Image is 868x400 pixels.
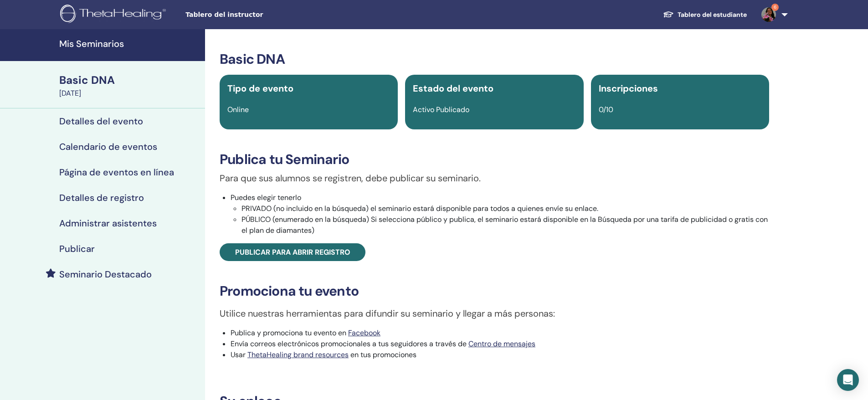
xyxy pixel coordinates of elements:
h4: Publicar [59,243,95,254]
span: Inscripciones [599,82,658,94]
h3: Promociona tu evento [220,283,769,299]
li: Envía correos electrónicos promocionales a tus seguidores a través de [231,338,769,349]
span: Online [227,105,249,114]
h3: Publica tu Seminario [220,151,769,168]
div: Open Intercom Messenger [837,369,859,391]
h4: Detalles del evento [59,116,143,127]
div: [DATE] [59,88,200,99]
span: Activo Publicado [413,105,469,114]
span: Estado del evento [413,82,493,94]
p: Utilice nuestras herramientas para difundir su seminario y llegar a más personas: [220,307,769,320]
span: Tablero del instructor [185,10,322,20]
div: Basic DNA [59,72,200,88]
img: logo.png [60,5,169,25]
span: 6 [771,4,779,11]
li: PRIVADO (no incluido en la búsqueda) el seminario estará disponible para todos a quienes envíe su... [241,203,769,214]
h3: Basic DNA [220,51,769,67]
li: PÚBLICO (enumerado en la búsqueda) Si selecciona público y publica, el seminario estará disponibl... [241,214,769,236]
a: Facebook [348,328,380,338]
h4: Seminario Destacado [59,269,152,280]
a: Basic DNA[DATE] [54,72,205,99]
a: Centro de mensajes [468,339,535,349]
h4: Página de eventos en línea [59,167,174,178]
span: Tipo de evento [227,82,293,94]
a: Tablero del estudiante [656,6,754,23]
h4: Administrar asistentes [59,218,157,229]
h4: Calendario de eventos [59,141,157,152]
li: Puedes elegir tenerlo [231,192,769,236]
h4: Mis Seminarios [59,38,200,49]
a: ThetaHealing brand resources [247,350,349,359]
h4: Detalles de registro [59,192,144,203]
span: 0/10 [599,105,613,114]
p: Para que sus alumnos se registren, debe publicar su seminario. [220,171,769,185]
li: Usar en tus promociones [231,349,769,360]
img: graduation-cap-white.svg [663,10,674,18]
a: Publicar para abrir registro [220,243,365,261]
img: default.jpg [761,7,776,22]
span: Publicar para abrir registro [235,247,350,257]
li: Publica y promociona tu evento en [231,328,769,338]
